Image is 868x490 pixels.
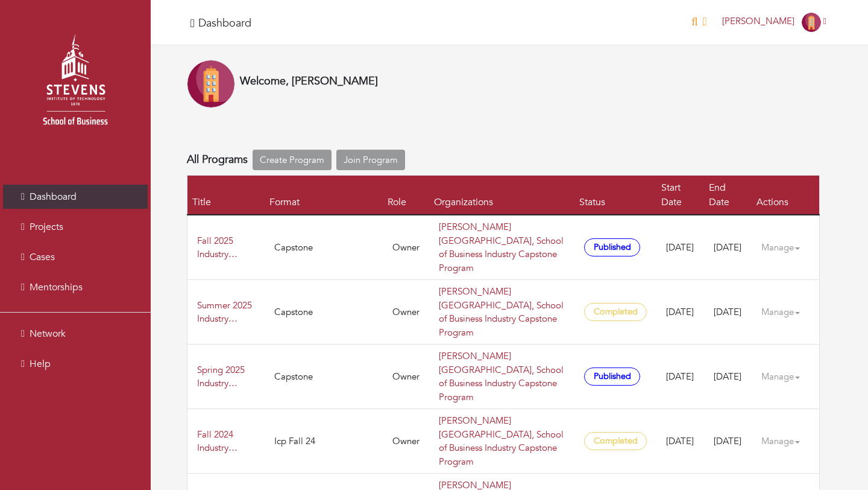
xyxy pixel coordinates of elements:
[30,190,77,203] span: Dashboard
[704,345,751,409] td: [DATE]
[198,17,251,30] h4: Dashboard
[265,215,383,280] td: Capstone
[3,275,148,299] a: Mentorships
[197,299,255,326] a: Summer 2025 Industry Capstone Program
[429,176,575,215] th: Organizations
[802,13,821,32] img: Company-Icon-7f8a26afd1715722aa5ae9dc11300c11ceeb4d32eda0db0d61c21d11b95ecac6.png
[197,363,255,390] a: Spring 2025 Industry Capstone Program
[656,280,704,345] td: [DATE]
[30,250,55,264] span: Cases
[383,176,429,215] th: Role
[439,350,564,403] a: [PERSON_NAME][GEOGRAPHIC_DATA], School of Business Industry Capstone Program
[197,428,255,455] a: Fall 2024 Industry Capstone Program
[584,303,647,322] span: Completed
[704,215,751,280] td: [DATE]
[383,409,429,474] td: Owner
[584,238,640,257] span: Published
[3,215,148,239] a: Projects
[383,280,429,345] td: Owner
[30,220,63,234] span: Projects
[383,345,429,409] td: Owner
[187,153,248,167] h4: All Programs
[717,15,832,27] a: [PERSON_NAME]
[439,285,564,339] a: [PERSON_NAME][GEOGRAPHIC_DATA], School of Business Industry Capstone Program
[704,409,751,474] td: [DATE]
[30,327,66,340] span: Network
[30,357,51,371] span: Help
[656,409,704,474] td: [DATE]
[656,176,704,215] th: Start Date
[187,176,265,215] th: Title
[265,176,383,215] th: Format
[265,409,383,474] td: Icp Fall 24
[704,280,751,345] td: [DATE]
[253,150,332,171] a: Create Program
[761,301,810,324] a: Manage
[336,150,405,171] a: Join Program
[704,176,751,215] th: End Date
[439,415,564,468] a: [PERSON_NAME][GEOGRAPHIC_DATA], School of Business Industry Capstone Program
[752,176,820,215] th: Actions
[3,352,148,376] a: Help
[187,60,235,108] img: Company-Icon-7f8a26afd1715722aa5ae9dc11300c11ceeb4d32eda0db0d61c21d11b95ecac6.png
[197,234,255,261] a: Fall 2025 Industry Capstone Program
[761,236,810,259] a: Manage
[656,215,704,280] td: [DATE]
[584,367,640,386] span: Published
[656,345,704,409] td: [DATE]
[761,430,810,453] a: Manage
[3,322,148,346] a: Network
[383,215,429,280] td: Owner
[574,176,656,215] th: Status
[722,15,794,27] span: [PERSON_NAME]
[265,345,383,409] td: Capstone
[439,221,564,274] a: [PERSON_NAME][GEOGRAPHIC_DATA], School of Business Industry Capstone Program
[240,75,378,88] h4: Welcome, [PERSON_NAME]
[265,280,383,345] td: Capstone
[30,281,83,294] span: Mentorships
[12,21,139,148] img: stevens_logo.png
[761,365,810,389] a: Manage
[584,432,647,451] span: Completed
[3,185,148,209] a: Dashboard
[3,245,148,269] a: Cases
